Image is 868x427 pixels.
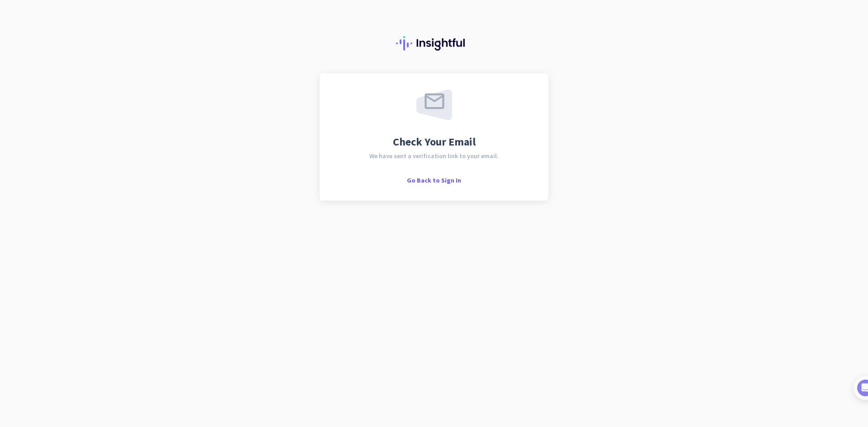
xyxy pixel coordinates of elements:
img: email-sent [416,89,452,120]
span: Check Your Email [393,136,476,147]
span: We have sent a verification link to your email. [369,153,499,159]
span: Go Back to Sign In [407,176,461,184]
img: Insightful [396,36,472,51]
